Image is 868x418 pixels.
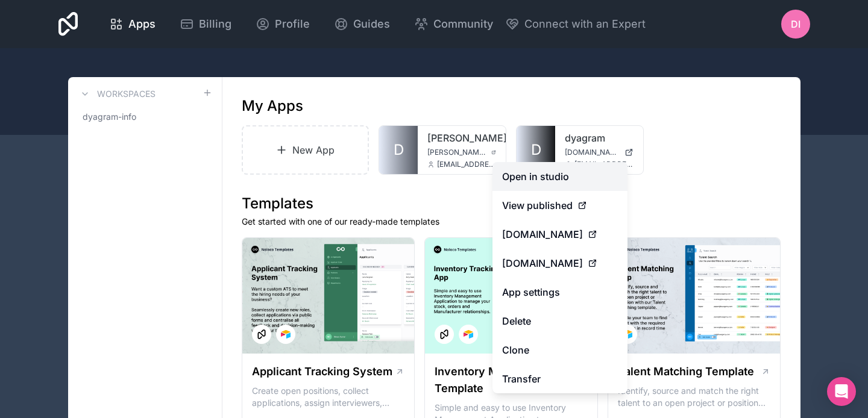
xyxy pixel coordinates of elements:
[427,131,496,145] a: [PERSON_NAME]
[275,16,310,33] span: Profile
[242,96,303,116] h1: My Apps
[492,191,627,220] a: View published
[492,162,627,191] a: Open in studio
[78,87,156,101] a: Workspaces
[242,125,370,175] a: New App
[128,16,156,33] span: Apps
[492,335,627,364] a: Clone
[433,16,493,33] span: Community
[464,329,473,339] img: Airtable Logo
[492,364,627,393] a: Transfer
[252,385,405,409] p: Create open positions, collect applications, assign interviewers, centralise candidate feedback a...
[427,148,486,157] span: [PERSON_NAME][DOMAIN_NAME]
[827,377,856,406] div: Open Intercom Messenger
[97,88,156,100] h3: Workspaces
[502,198,573,213] span: View published
[517,126,555,174] a: D
[246,11,319,37] a: Profile
[574,160,634,169] span: [EMAIL_ADDRESS][DOMAIN_NAME]
[353,16,390,33] span: Guides
[502,256,583,270] span: [DOMAIN_NAME]
[791,17,800,31] span: DI
[170,11,241,37] a: Billing
[78,106,212,128] a: dyagram-info
[505,16,646,33] button: Connect with an Expert
[404,11,503,37] a: Community
[99,11,165,37] a: Apps
[565,148,634,157] a: [DOMAIN_NAME]
[242,194,781,213] h1: Templates
[252,363,392,380] h1: Applicant Tracking System
[492,307,627,335] button: Delete
[281,329,291,339] img: Airtable Logo
[565,131,634,145] a: dyagram
[492,249,627,278] a: [DOMAIN_NAME]
[199,16,231,33] span: Billing
[618,363,754,380] h1: Talent Matching Template
[435,363,579,397] h1: Inventory Management Template
[502,227,583,242] span: [DOMAIN_NAME]
[524,16,646,33] span: Connect with an Expert
[242,216,781,228] p: Get started with one of our ready-made templates
[492,278,627,307] a: App settings
[437,160,496,169] span: [EMAIL_ADDRESS][DOMAIN_NAME]
[427,148,496,157] a: [PERSON_NAME][DOMAIN_NAME]
[618,385,771,409] p: Identify, source and match the right talent to an open project or position with our Talent Matchi...
[492,220,627,249] a: [DOMAIN_NAME]
[83,111,136,123] span: dyagram-info
[531,140,541,160] span: D
[394,140,404,160] span: D
[324,11,400,37] a: Guides
[379,126,418,174] a: D
[565,148,620,157] span: [DOMAIN_NAME]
